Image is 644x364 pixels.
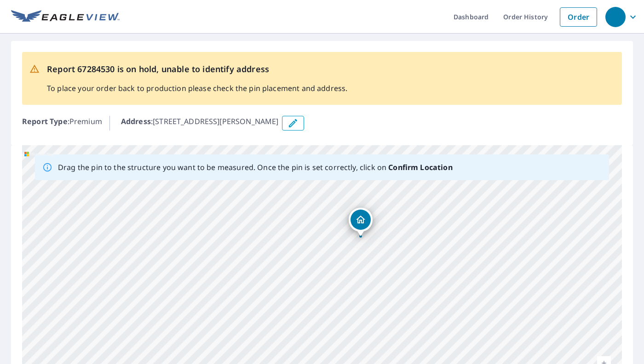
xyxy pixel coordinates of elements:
p: Drag the pin to the structure you want to be measured. Once the pin is set correctly, click on [58,162,453,173]
p: To place your order back to production please check the pin placement and address. [47,83,347,94]
p: Report 67284530 is on hold, unable to identify address [47,63,347,75]
div: Dropped pin, building 1, Residential property, 23012 Ash Creek Rd Anderson, CA 96007 [349,208,373,236]
b: Confirm Location [388,162,452,172]
b: Report Type [22,116,68,126]
p: : [STREET_ADDRESS][PERSON_NAME] [121,116,279,131]
b: Address [121,116,151,126]
a: Order [560,7,597,27]
p: : Premium [22,116,102,131]
img: EV Logo [11,10,120,24]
